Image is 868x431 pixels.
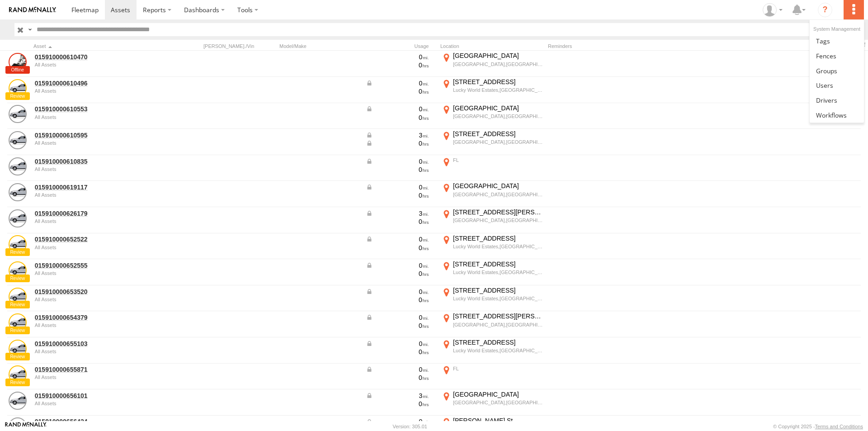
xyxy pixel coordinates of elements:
[35,62,159,67] div: undefined
[35,79,159,87] a: 015910000610496
[366,261,429,270] div: Data from Vehicle CANbus
[453,191,543,198] div: [GEOGRAPHIC_DATA],[GEOGRAPHIC_DATA]
[35,261,159,270] a: 015910000652555
[9,365,27,384] a: View Asset Details
[815,424,863,429] a: Terms and Conditions
[35,183,159,191] a: 015910000619117
[366,79,429,87] div: Data from Vehicle CANbus
[35,392,159,400] a: 015910000656101
[9,261,27,279] a: View Asset Details
[453,182,543,190] div: [GEOGRAPHIC_DATA]
[5,422,47,431] a: Visit our Website
[35,374,159,380] div: undefined
[453,217,543,223] div: [GEOGRAPHIC_DATA],[GEOGRAPHIC_DATA]
[453,417,543,425] div: [PERSON_NAME] St
[773,424,863,429] div: © Copyright 2025 -
[440,104,544,128] label: Click to View Current Location
[9,79,27,97] a: View Asset Details
[453,139,543,145] div: [GEOGRAPHIC_DATA],[GEOGRAPHIC_DATA]
[453,78,543,86] div: [STREET_ADDRESS]
[35,209,159,218] a: 015910000626179
[35,166,159,172] div: undefined
[366,340,429,348] div: Data from Vehicle CANbus
[440,156,544,180] label: Click to View Current Location
[366,53,429,61] div: 0
[440,286,544,311] label: Click to View Current Location
[440,52,544,76] label: Click to View Current Location
[366,157,429,166] div: Data from Vehicle CANbus
[9,288,27,306] a: View Asset Details
[453,104,543,112] div: [GEOGRAPHIC_DATA]
[366,392,429,400] div: Data from Vehicle CANbus
[366,114,429,122] div: 0
[366,400,429,408] div: 0
[453,260,543,268] div: [STREET_ADDRESS]
[453,286,543,294] div: [STREET_ADDRESS]
[440,365,544,389] label: Click to View Current Location
[9,235,27,253] a: View Asset Details
[453,130,543,138] div: [STREET_ADDRESS]
[366,191,429,199] div: 0
[808,23,828,36] label: Search Filter Options
[366,374,429,382] div: 0
[9,313,27,332] a: View Asset Details
[453,312,543,320] div: [STREET_ADDRESS][PERSON_NAME]
[366,218,429,226] div: 0
[35,105,159,113] a: 015910000610553
[35,322,159,328] div: undefined
[453,322,543,328] div: [GEOGRAPHIC_DATA],[GEOGRAPHIC_DATA]
[366,365,429,374] div: Data from Vehicle CANbus
[9,131,27,149] a: View Asset Details
[440,130,544,154] label: Click to View Current Location
[453,157,543,163] div: FL
[366,166,429,174] div: 0
[9,105,27,123] a: View Asset Details
[366,61,429,69] div: 0
[9,392,27,410] a: View Asset Details
[366,288,429,296] div: Data from Vehicle CANbus
[453,338,543,346] div: [STREET_ADDRESS]
[366,270,429,278] div: 0
[453,234,543,242] div: [STREET_ADDRESS]
[366,417,429,426] div: Data from Vehicle CANbus
[35,235,159,243] a: 015910000652522
[35,288,159,296] a: 015910000653520
[35,313,159,322] a: 015910000654379
[548,43,693,49] div: Reminders
[440,234,544,259] label: Click to View Current Location
[35,297,159,302] div: undefined
[818,3,832,17] i: ?
[33,43,160,49] div: Click to Sort
[9,183,27,201] a: View Asset Details
[440,208,544,232] label: Click to View Current Location
[366,348,429,356] div: 0
[366,105,429,113] div: Data from Vehicle CANbus
[453,61,543,67] div: [GEOGRAPHIC_DATA],[GEOGRAPHIC_DATA]
[440,260,544,284] label: Click to View Current Location
[440,338,544,363] label: Click to View Current Location
[364,43,437,49] div: Usage
[35,270,159,276] div: undefined
[35,245,159,250] div: undefined
[366,183,429,191] div: Data from Vehicle CANbus
[366,209,429,218] div: Data from Vehicle CANbus
[440,43,544,49] div: Location
[35,218,159,224] div: undefined
[9,53,27,71] a: View Asset Details
[453,87,543,93] div: Lucky World Estates,[GEOGRAPHIC_DATA]
[366,87,429,95] div: 0
[366,244,429,252] div: 0
[440,312,544,336] label: Click to View Current Location
[35,417,159,426] a: 015910000656424
[453,347,543,354] div: Lucky World Estates,[GEOGRAPHIC_DATA]
[393,424,427,429] div: Version: 305.01
[26,23,33,36] label: Search Query
[35,401,159,406] div: undefined
[453,269,543,275] div: Lucky World Estates,[GEOGRAPHIC_DATA]
[453,295,543,302] div: Lucky World Estates,[GEOGRAPHIC_DATA]
[35,157,159,166] a: 015910000610835
[279,43,361,49] div: Model/Make
[35,192,159,198] div: undefined
[759,3,786,17] div: Dianna Love
[366,139,429,147] div: Data from Vehicle CANbus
